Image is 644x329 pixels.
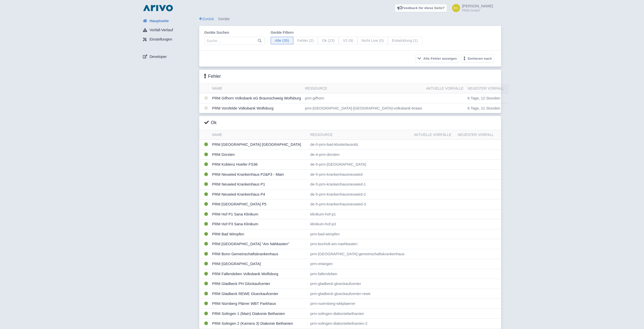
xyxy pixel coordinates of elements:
th: Ressource [308,130,412,140]
td: prm-bocholt-am-naehkasten [308,239,412,249]
span: Fehler (2) [293,37,318,45]
label: Geräte suchen [204,30,265,35]
td: PRM Bad Wimpfen [210,229,308,239]
td: prm-solingen-diakoniebethanien [308,309,412,319]
td: PRM [GEOGRAPHIC_DATA] P5 [210,199,308,209]
a: Vorfall-Verlauf [139,25,199,35]
th: Neuester Vorfall [456,130,501,140]
input: Suche… [204,37,265,45]
td: PRM Neuwied Krankenhaus P4 [210,189,308,199]
th: Name [210,130,308,140]
td: prm-gladbeck-glueckaufcenter-rewe [308,289,412,299]
td: prm-bad-wimpfen [308,229,412,239]
span: Developer [149,54,167,60]
td: PRM Gladbeck REWE Glueckaufcenter [210,289,308,299]
td: prm-[GEOGRAPHIC_DATA]-gemeinschaftskrankenhaus [308,249,412,259]
img: logo [142,4,174,12]
td: de-5-prm-krankenhausneuwied [308,169,412,179]
button: Alle Fehler anzeigen [415,55,459,62]
td: prm-nuernberg-wbtplaerrer [308,299,412,309]
td: PRM [GEOGRAPHIC_DATA] [210,259,308,269]
td: PRM Vorsfelde Volksbank Wolfsburg [210,103,303,113]
td: PRM Solingen 1 (Main) Diakonie Bethanien [210,309,308,319]
th: Aktuelle Vorfälle [424,84,466,93]
td: de-5-prm-krankenhausneuwied-2 [308,189,412,199]
small: PRM GmbH [462,9,493,12]
td: PRM [GEOGRAPHIC_DATA] "Am Nähkasten" [210,239,308,249]
span: Vorfall-Verlauf [149,27,173,33]
a: Feedback für diese Seite? [395,4,447,12]
td: prm-gladbeck-glueckaufcenter [308,279,412,289]
td: prm-gifhorn [303,93,424,103]
td: PRM Fallersleben Volksbank Wolfsburg [210,269,308,279]
td: PRM Neuwied Krankenhaus P1 [210,179,308,190]
td: PRM Koblenz Hoefer FS36 [210,160,308,170]
span: Alle (35) [271,37,293,45]
td: PRM [GEOGRAPHIC_DATA] [GEOGRAPHIC_DATA] [210,140,308,150]
td: klinikum-hof-p3 [308,219,412,229]
td: PRM Neuwied Krankenhaus P2&P3 - Main [210,169,308,179]
td: de-5-prm-[GEOGRAPHIC_DATA] [308,160,412,170]
th: Name [210,84,303,93]
a: Zurück [199,17,214,21]
td: prm-solingen-diakoniebethanien-2 [308,319,412,329]
span: Nicht Live (0) [357,37,388,45]
th: Neuester Vorfall [466,84,509,93]
td: PRM Gladbeck PH Glückaufcenter [210,279,308,289]
span: 6 Tage, 12 Stunden [468,96,500,100]
button: Sortieren nach [461,55,494,62]
h3: Fehler [204,74,221,79]
div: Geräte [199,16,501,22]
span: 6 Tage, 21 Stunden [468,106,500,110]
span: Hauptseite [149,18,169,24]
h3: Ok [204,120,217,126]
td: de-5-prm-krankenhausneuwied-1 [308,179,412,190]
td: PRM Hof P1 Sana Klinikum [210,209,308,219]
td: de-4-prm-dorsten [308,150,412,160]
a: Einstellungen [139,35,199,44]
span: Entwicklung (1) [388,37,422,45]
a: [PERSON_NAME] PRM GmbH [449,4,493,12]
span: Einstellungen [149,36,172,42]
td: PRM Nürnberg Plärrer WBT Parkhaus [210,299,308,309]
td: PRM Gifhorn Volksbank eG Braunschweig Wolfsburg [210,93,303,103]
td: PRM Bonn Gemeinschaftskrankenhaus [210,249,308,259]
td: PRM Dorsten [210,150,308,160]
label: Geräte filtern [271,30,422,35]
span: V2 (9) [339,37,357,45]
td: prm-erlangen [308,259,412,269]
a: Hauptseite [139,16,199,26]
td: PRM Hof P3 Sana Klinikum [210,219,308,229]
td: prm-fallersleben [308,269,412,279]
th: Ressource [303,84,424,93]
td: de-5-prm-krankenhausneuwied-3 [308,199,412,209]
td: de-0-prm-bad-klosterlausnitz [308,140,412,150]
td: prm-[GEOGRAPHIC_DATA]-[GEOGRAPHIC_DATA]-volksbank-brawo [303,103,424,113]
span: [PERSON_NAME] [462,4,493,8]
td: PRM Solingen 2 (Kamera 3) Diakonie Bethanien [210,319,308,329]
td: klinikum-hof-p1 [308,209,412,219]
span: Ok (23) [318,37,339,45]
a: Developer [139,52,199,61]
th: Aktuelle Vorfälle [412,130,456,140]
